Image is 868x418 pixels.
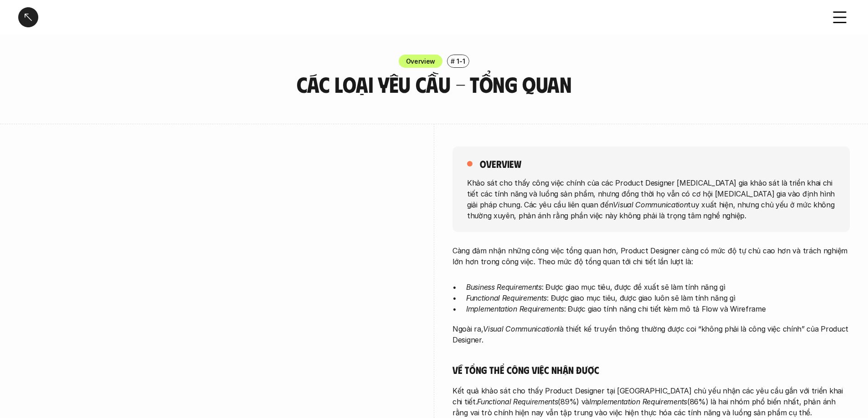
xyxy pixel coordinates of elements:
[466,303,850,314] p: : Được giao tính năng chi tiết kèm mô tả Flow và Wireframe
[466,304,564,313] em: Implementation Requirements
[457,56,465,66] p: 1-1
[241,72,628,96] h3: Các loại yêu cầu - Tổng quan
[452,245,850,267] p: Càng đảm nhận những công việc tổng quan hơn, Product Designer càng có mức độ tự chủ cao hơn và tr...
[467,177,835,221] p: Khảo sát cho thấy công việc chính của các Product Designer [MEDICAL_DATA] gia khảo sát là triển k...
[466,293,547,302] em: Functional Requirements
[452,385,850,418] p: Kết quả khảo sát cho thấy Product Designer tại [GEOGRAPHIC_DATA] chủ yếu nhận các yêu cầu gắn với...
[589,397,687,406] em: Implementation Requirements
[452,363,850,376] h5: Về tổng thể công việc nhận được
[466,282,850,292] p: : Được giao mục tiêu, được đề xuất sẽ làm tính năng gì
[483,324,558,333] em: Visual Communication
[480,157,521,170] h5: overview
[466,292,850,303] p: : Được giao mục tiêu, được giao luôn sẽ làm tính năng gì
[466,282,542,292] em: Business Requirements
[613,200,688,209] em: Visual Communication
[451,58,455,65] h6: #
[452,323,850,345] p: Ngoài ra, là thiết kế truyền thông thường được coi “không phải là công việc chính” của Product De...
[477,397,558,406] em: Functional Requirements
[406,56,436,66] p: Overview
